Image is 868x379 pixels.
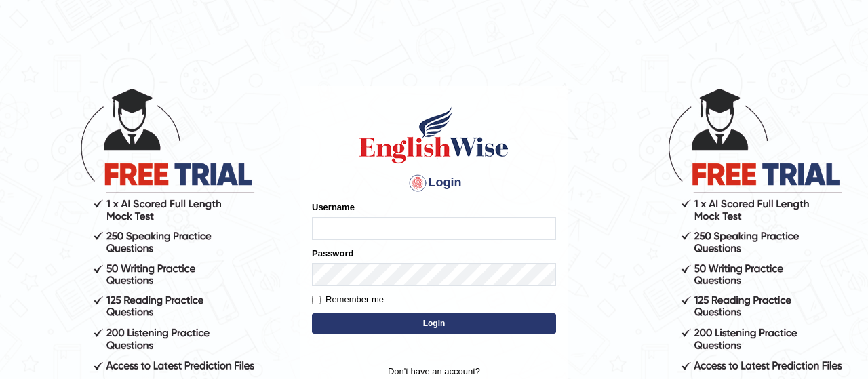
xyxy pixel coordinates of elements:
[312,201,355,214] label: Username
[312,247,353,260] label: Password
[312,293,384,306] label: Remember me
[357,104,511,165] img: Logo of English Wise sign in for intelligent practice with AI
[312,172,556,194] h4: Login
[312,313,556,334] button: Login
[312,296,321,304] input: Remember me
